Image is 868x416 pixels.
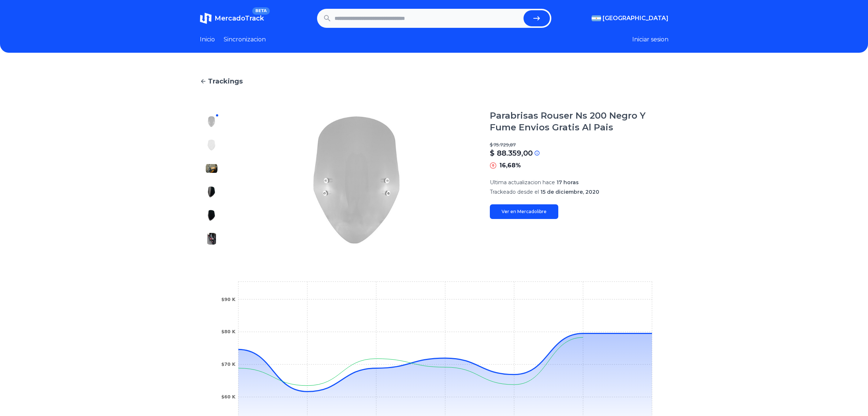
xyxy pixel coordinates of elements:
span: Trackeado desde el [490,189,539,195]
span: 15 de diciembre, 2020 [540,189,599,195]
img: Parabrisas Rouser Ns 200 Negro Y Fume Envios Gratis Al Pais [206,163,217,174]
img: Parabrisas Rouser Ns 200 Negro Y Fume Envios Gratis Al Pais [238,110,475,250]
span: Trackings [208,76,243,86]
button: Iniciar sesion [632,35,668,44]
tspan: $60 K [221,394,235,400]
img: Parabrisas Rouser Ns 200 Negro Y Fume Envios Gratis Al Pais [206,209,217,221]
span: 17 horas [556,179,579,186]
a: Trackings [200,76,668,86]
a: Ver en Mercadolibre [490,204,558,219]
tspan: $80 K [221,329,235,334]
img: MercadoTrack [200,12,212,24]
h1: Parabrisas Rouser Ns 200 Negro Y Fume Envios Gratis Al Pais [490,110,668,133]
img: Parabrisas Rouser Ns 200 Negro Y Fume Envios Gratis Al Pais [206,233,217,245]
img: Argentina [592,15,601,21]
img: Parabrisas Rouser Ns 200 Negro Y Fume Envios Gratis Al Pais [206,116,217,127]
span: MercadoTrack [215,14,264,22]
a: Sincronizacion [224,35,266,44]
img: Parabrisas Rouser Ns 200 Negro Y Fume Envios Gratis Al Pais [206,186,217,198]
p: 16,68% [499,161,521,170]
a: Inicio [200,35,215,44]
tspan: $70 K [221,362,235,367]
a: MercadoTrackBETA [200,12,264,24]
p: $ 88.359,00 [490,148,533,158]
p: $ 75.729,87 [490,142,668,148]
span: [GEOGRAPHIC_DATA] [603,14,668,23]
img: Parabrisas Rouser Ns 200 Negro Y Fume Envios Gratis Al Pais [206,139,217,151]
span: Ultima actualizacion hace [490,179,555,186]
button: [GEOGRAPHIC_DATA] [592,14,668,23]
span: BETA [252,7,269,15]
tspan: $90 K [221,297,235,302]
